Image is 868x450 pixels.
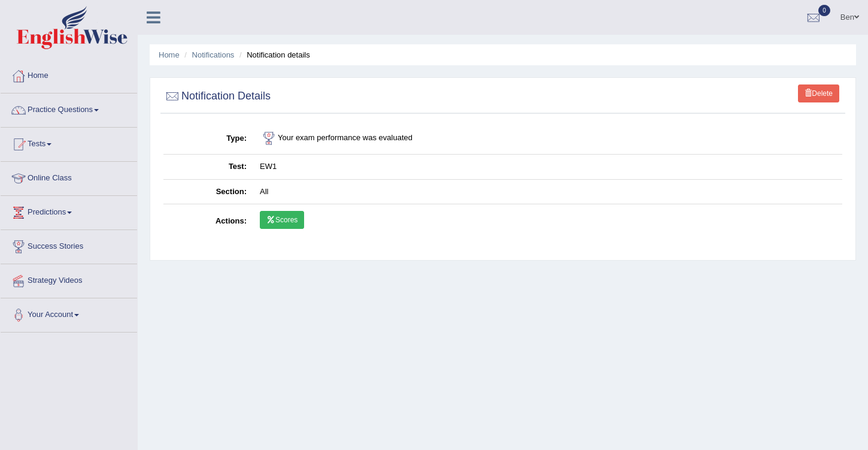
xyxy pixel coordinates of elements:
a: Predictions [1,196,137,226]
a: Scores [260,211,304,229]
a: Home [1,59,137,89]
td: EW1 [253,155,842,180]
a: Strategy Videos [1,264,137,294]
li: Notification details [236,49,310,61]
a: Practice Questions [1,93,137,123]
a: Success Stories [1,230,137,260]
a: Notifications [192,50,235,59]
td: Your exam performance was evaluated [253,123,842,155]
th: Actions [163,204,253,239]
a: Your Account [1,298,137,328]
h2: Notification Details [163,87,271,105]
th: Test [163,155,253,180]
th: Type [163,123,253,155]
a: Home [159,50,180,59]
a: Online Class [1,162,137,192]
th: Section [163,179,253,204]
a: Delete [798,84,839,102]
td: All [253,179,842,204]
a: Tests [1,128,137,158]
span: 0 [818,5,830,16]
